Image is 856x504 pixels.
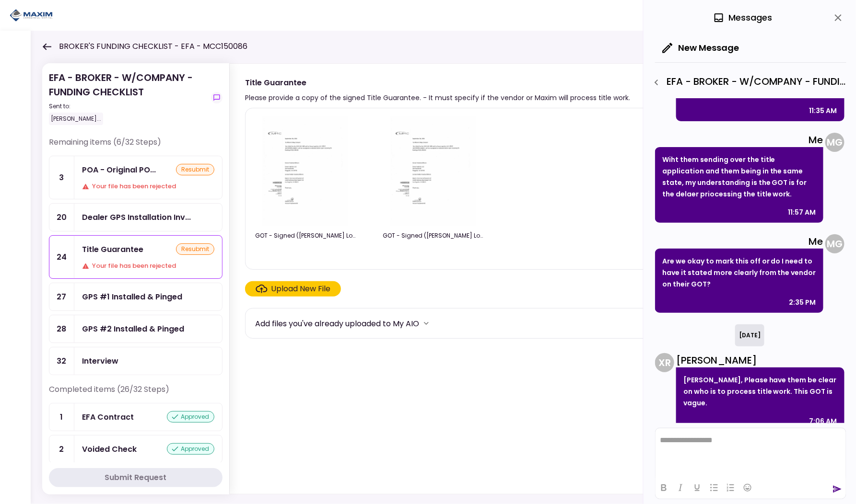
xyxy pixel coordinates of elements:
[245,77,630,89] div: Title Guarantee
[229,63,837,494] div: Title GuaranteePlease provide a copy of the signed Title Guarantee. - It must specify if the vend...
[383,231,483,240] div: GOT - Signed (Gema Logistics LLC).pdf
[176,243,214,255] div: resubmit
[789,297,816,308] div: 2:35 PM
[735,324,764,346] div: [DATE]
[49,283,74,310] div: 27
[656,481,672,494] button: Bold
[809,105,837,116] div: 11:35 AM
[662,154,816,200] p: Wiht them sending over the title application and them being in the same state, my understanding i...
[648,74,846,91] div: EFA - BROKER - W/COMPANY - FUNDING CHECKLIST - Title Guarantee
[82,443,137,455] div: Voided Check
[211,92,223,103] button: show-messages
[689,481,705,494] button: Underline
[833,484,842,494] button: send
[49,113,103,125] div: [PERSON_NAME]...
[167,411,214,423] div: approved
[82,211,191,223] div: Dealer GPS Installation Invoice
[739,481,756,494] button: Emojis
[788,206,816,218] div: 11:57 AM
[82,164,156,176] div: POA - Original POA (not CA or GA) (Received in house)
[82,323,184,335] div: GPS #2 Installed & Pinged
[49,435,223,463] a: 2Voided Checkapproved
[105,472,167,483] div: Submit Request
[830,10,846,26] button: close
[809,415,837,427] div: 7:06 AM
[49,204,74,231] div: 20
[683,374,837,409] p: [PERSON_NAME], Please have them be clear on who is to process title work. This GOT is vague.
[676,353,844,367] div: [PERSON_NAME]
[49,156,74,199] div: 3
[49,315,74,343] div: 28
[655,234,823,249] div: Me
[419,316,434,331] button: more
[49,384,223,403] div: Completed items (26/32 Steps)
[49,203,223,231] a: 20Dealer GPS Installation Invoice
[245,281,341,297] span: Click here to upload the required document
[655,35,747,60] button: New Message
[245,92,630,103] div: Please provide a copy of the signed Title Guarantee. - It must specify if the vendor or Maxim wil...
[656,428,846,476] iframe: Rich Text Area
[706,481,722,494] button: Bullet list
[82,291,182,303] div: GPS #1 Installed & Pinged
[655,133,823,147] div: Me
[82,182,214,191] div: Your file has been rejected
[167,443,214,455] div: approved
[255,318,419,330] div: Add files you've already uploaded to My AIO
[49,435,74,463] div: 2
[255,231,356,240] div: GOT - Signed (Gema Logistics LLC).pdf
[49,283,223,311] a: 27GPS #1 Installed & Pinged
[49,102,207,111] div: Sent to:
[82,243,143,255] div: Title Guarantee
[49,137,223,156] div: Remaining items (6/32 Steps)
[49,347,223,375] a: 32Interview
[49,235,223,279] a: 24Title GuaranteeresubmitYour file has been rejected
[49,70,207,125] div: EFA - BROKER - W/COMPANY - FUNDING CHECKLIST
[59,41,247,52] h1: BROKER'S FUNDING CHECKLIST - EFA - MCC150086
[176,164,214,175] div: resubmit
[825,234,844,253] div: M G
[825,133,844,152] div: M G
[82,261,214,271] div: Your file has been rejected
[10,8,53,23] img: Partner icon
[49,156,223,199] a: 3POA - Original POA (not CA or GA) (Received in house)resubmitYour file has been rejected
[271,283,331,295] div: Upload New File
[662,255,816,290] p: Are we okay to mark this off or do I need to have it stated more clearly from the vendor on their...
[49,236,74,278] div: 24
[49,468,223,487] button: Submit Request
[672,481,689,494] button: Italic
[49,347,74,375] div: 32
[713,11,772,25] div: Messages
[82,355,118,367] div: Interview
[723,481,739,494] button: Numbered list
[49,403,223,431] a: 1EFA Contractapproved
[49,403,74,431] div: 1
[82,411,134,423] div: EFA Contract
[655,353,674,372] div: X R
[49,315,223,343] a: 28GPS #2 Installed & Pinged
